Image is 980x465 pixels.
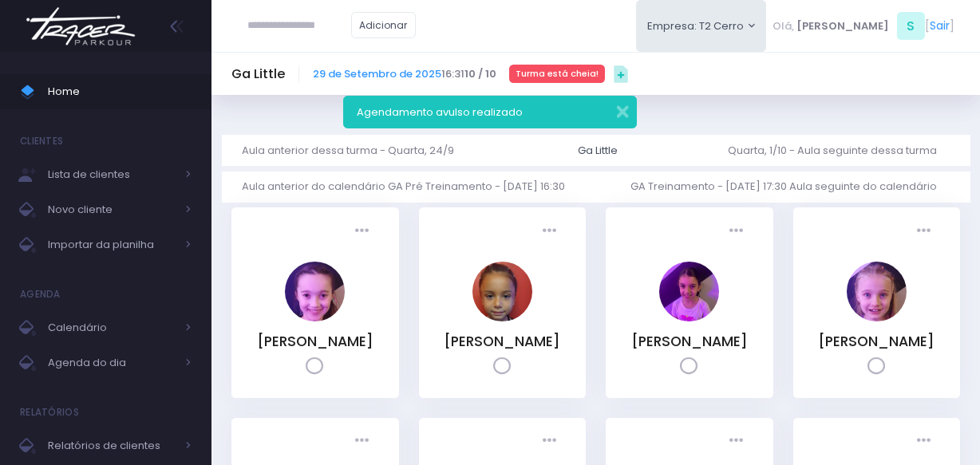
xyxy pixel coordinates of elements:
[509,65,606,82] div: Turma está cheia!
[20,278,61,310] h4: Agenda
[48,317,176,338] span: Calendário
[48,234,176,255] span: Importar da planilha
[351,12,417,38] a: Adicionar
[242,171,578,203] a: Aula anterior do calendário GA Pré Treinamento - [DATE] 16:30
[48,353,176,373] span: Agenda do dia
[285,310,345,325] a: Bianca Levy Siqueira Rezende
[847,262,907,321] img: Júlia Levy Siqueira Rezende
[930,18,950,34] a: Sair
[464,66,496,81] strong: 10 / 10
[313,66,441,81] a: 29 de Setembro de 2025
[472,310,532,325] a: Clara Pimenta Amaral
[578,143,618,159] div: Ga Little
[20,125,63,157] h4: Clientes
[818,332,935,351] a: [PERSON_NAME]
[659,262,719,321] img: Isabella Tancredi Oliveira
[357,104,523,120] span: Agendamento avulso realizado
[766,8,960,44] div: [ ]
[48,199,176,220] span: Novo cliente
[444,332,560,351] a: [PERSON_NAME]
[472,262,532,321] img: Clara Pimenta Amaral
[313,66,496,82] span: 16:31
[242,135,467,166] a: Aula anterior dessa turma - Quarta, 24/9
[847,310,907,325] a: Júlia Levy Siqueira Rezende
[48,81,192,102] span: Home
[257,332,373,351] a: [PERSON_NAME]
[285,262,345,321] img: Bianca Levy Siqueira Rezende
[20,396,79,428] h4: Relatórios
[630,171,950,203] a: GA Treinamento - [DATE] 17:30 Aula seguinte do calendário
[728,135,950,166] a: Quarta, 1/10 - Aula seguinte dessa turma
[48,164,176,185] span: Lista de clientes
[773,18,794,34] span: Olá,
[231,66,286,82] h5: Ga Little
[659,310,719,325] a: Isabella Tancredi Oliveira
[796,18,889,34] span: [PERSON_NAME]
[897,12,925,40] span: S
[631,332,748,351] a: [PERSON_NAME]
[48,435,176,456] span: Relatórios de clientes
